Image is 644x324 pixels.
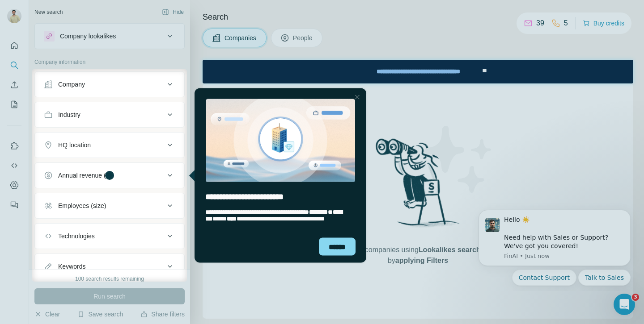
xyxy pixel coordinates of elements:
button: Quick reply: Contact Support [47,68,111,84]
div: Quick reply options [13,68,165,84]
div: HQ location [58,141,91,150]
button: Industry [35,104,184,125]
div: 100 search results remaining [75,275,144,283]
button: Technologies [35,225,184,247]
iframe: Tooltip [187,87,368,265]
div: Hello ☀️ ​ Need help with Sales or Support? We've got you covered! [39,14,159,49]
div: Employees (size) [58,201,106,210]
button: HQ location [35,134,184,156]
div: Industry [58,110,80,119]
div: Message content [39,14,159,49]
div: Annual revenue ($) [58,171,111,180]
button: Employees (size) [35,195,184,216]
button: Keywords [35,256,184,277]
div: Company [58,80,85,89]
p: Message from FinAI, sent Just now [39,50,159,58]
div: message notification from FinAI, Just now. Hello ☀️ ​ Need help with Sales or Support? We've got ... [13,8,165,64]
div: Keywords [58,262,85,271]
div: Technologies [58,232,95,241]
button: Company [35,74,184,95]
div: Upgrade plan for full access to Surfe [153,2,279,21]
button: Annual revenue ($) [35,165,184,186]
button: Quick reply: Talk to Sales [113,68,165,84]
img: Profile image for FinAI [20,16,34,30]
